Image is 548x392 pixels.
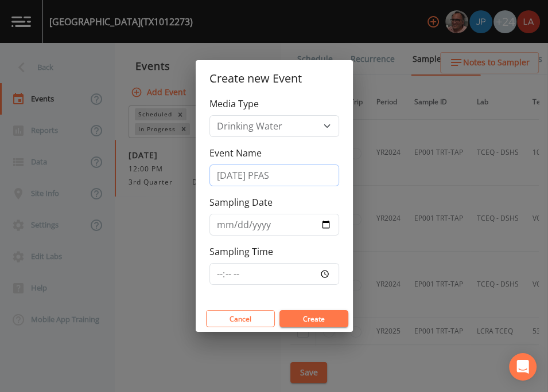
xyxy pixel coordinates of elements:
[196,60,353,97] h2: Create new Event
[509,353,537,381] div: Open Intercom Messenger
[209,195,273,209] label: Sampling Date
[279,310,348,327] button: Create
[209,97,259,111] label: Media Type
[209,245,273,258] label: Sampling Time
[209,146,262,160] label: Event Name
[206,310,275,327] button: Cancel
